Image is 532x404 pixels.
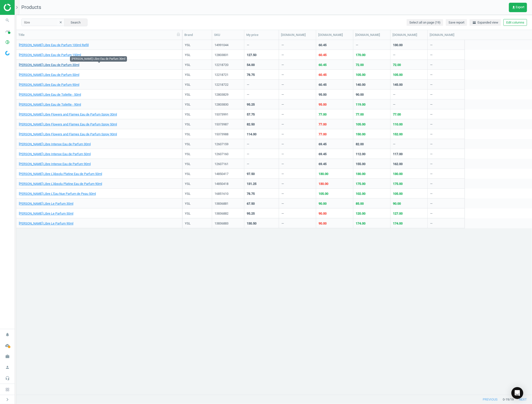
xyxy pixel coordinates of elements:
[281,112,284,118] div: —
[393,43,403,47] div: 130.00
[4,4,39,11] img: ajHJNr6hYgQAAAAASUVORK5CYII=
[355,33,388,37] div: [DOMAIN_NAME]
[281,43,284,49] div: —
[356,142,364,146] div: 82.00
[215,152,242,156] div: 12607160
[185,122,191,128] div: YSL
[430,221,433,228] div: —
[393,122,403,127] div: 110.00
[21,4,41,10] span: Products
[19,192,96,196] a: [PERSON_NAME] Libre L'Eau Nue Parfum de Peau 50ml
[356,202,364,206] div: 85.00
[215,202,242,206] div: 13836881
[430,53,433,59] div: —
[215,43,242,47] div: 14991044
[318,33,351,37] div: [DOMAIN_NAME]
[281,92,284,99] div: —
[281,182,284,188] div: —
[214,33,242,37] div: SKU
[319,221,327,226] div: 90.00
[19,122,117,127] a: [PERSON_NAME] Libre Flowers and Flames Eau de Parfum Spray 50ml
[19,73,79,77] a: [PERSON_NAME] Libre Eau de Parfum 50ml
[3,341,12,350] i: cloud_done
[430,182,433,188] div: —
[393,162,403,166] div: 162.00
[215,122,242,127] div: 15373987
[247,152,249,158] div: —
[185,192,191,198] div: YSL
[504,19,527,26] button: Edit columns
[185,221,191,228] div: YSL
[356,182,365,186] div: 175.00
[247,172,255,176] div: 97.50
[185,83,191,89] div: YSL
[430,192,433,198] div: —
[246,33,277,37] div: My price
[356,83,365,87] div: 140.00
[393,53,395,59] div: —
[3,27,12,36] i: timeline
[215,182,242,186] div: 14850418
[215,92,242,97] div: 12803829
[393,142,395,148] div: —
[281,172,284,178] div: —
[215,63,242,67] div: 12218720
[430,172,433,178] div: —
[215,172,242,176] div: 14850417
[356,192,365,196] div: 102.00
[281,202,284,208] div: —
[3,352,12,361] i: work
[430,112,433,118] div: —
[215,102,242,107] div: 12803830
[247,53,256,57] div: 127.50
[281,53,284,59] div: —
[215,142,242,146] div: 12607159
[319,83,327,87] div: 60.45
[185,63,191,69] div: YSL
[477,395,503,404] button: previous
[19,211,73,216] a: [PERSON_NAME] Libre Le Parfum 50ml
[247,83,249,89] div: —
[356,43,358,49] div: —
[393,102,395,109] div: —
[512,5,524,9] span: Export
[409,20,441,25] span: Select all on page (19)
[19,53,81,57] a: [PERSON_NAME] Libre Eau de Parfum 150ml
[19,102,81,107] a: [PERSON_NAME] Libre Eau de Toilette - 90ml
[393,221,403,226] div: 174.00
[430,152,433,158] div: —
[430,73,433,79] div: —
[281,162,284,168] div: —
[430,211,433,218] div: —
[59,21,62,24] i: clear
[393,211,403,216] div: 127.00
[319,202,327,206] div: 90.00
[319,182,328,186] div: 130.00
[215,53,242,57] div: 12803831
[356,172,365,176] div: 130.00
[430,33,463,37] div: [DOMAIN_NAME]
[19,152,91,156] a: [PERSON_NAME] Libre Intense Eau de Parfum 50ml
[281,102,284,109] div: —
[185,152,191,158] div: YSL
[185,172,191,178] div: YSL
[514,395,532,404] button: next
[319,53,327,57] div: 60.45
[247,132,256,137] div: 114.00
[3,16,12,25] i: search
[3,330,12,339] i: notifications
[430,202,433,208] div: —
[247,73,255,77] div: 78.75
[430,102,433,109] div: —
[448,20,464,25] span: Save report
[14,4,20,10] i: chevron_right
[356,63,364,67] div: 72.00
[319,112,327,117] div: 77.00
[215,192,242,196] div: 16851610
[356,112,364,117] div: 77.00
[281,142,284,148] div: —
[185,73,191,79] div: YSL
[185,43,191,49] div: YSL
[4,397,10,403] i: chevron_right
[247,162,249,168] div: —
